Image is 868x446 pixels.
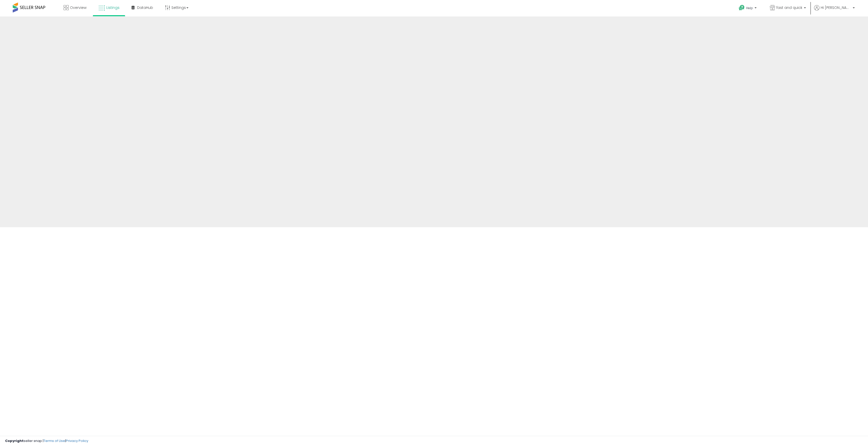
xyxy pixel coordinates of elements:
[735,1,762,16] a: Help
[70,5,86,10] span: Overview
[814,5,855,16] a: Hi [PERSON_NAME]
[106,5,120,10] span: Listings
[739,5,745,11] i: Get Help
[776,5,802,10] span: fast and quick
[746,6,753,10] span: Help
[821,5,851,10] span: Hi [PERSON_NAME]
[137,5,153,10] span: DataHub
